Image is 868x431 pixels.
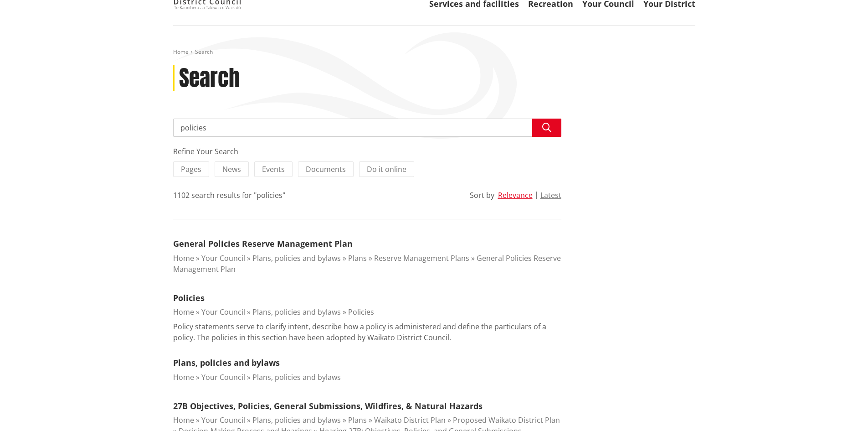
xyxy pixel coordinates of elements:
div: Sort by [470,190,494,201]
iframe: Messenger Launcher [826,393,859,426]
a: Plans, policies and bylaws [252,307,341,317]
input: Search input [173,119,561,137]
a: Plans, policies and bylaws [252,372,341,382]
a: Your Council [201,372,245,382]
span: Pages [181,164,201,174]
span: Events [262,164,285,174]
a: General Policies Reserve Management Plan [173,238,353,249]
a: Policies [173,292,205,303]
a: Plans, policies and bylaws [252,415,341,425]
a: Home [173,307,194,317]
a: Home [173,48,189,56]
a: Home [173,415,194,425]
button: Relevance [498,191,533,199]
nav: breadcrumb [173,48,695,56]
div: 1102 search results for "policies" [173,190,285,201]
a: Plans, policies and bylaws [252,253,341,263]
span: Do it online [367,164,406,174]
div: Refine Your Search [173,146,561,157]
span: News [222,164,241,174]
a: Policies [348,307,374,317]
a: Plans [348,253,367,263]
a: Your Council [201,415,245,425]
span: Documents [306,164,346,174]
a: 27B Objectives, Policies, General Submissions, Wildfires, & Natural Hazards [173,400,483,411]
a: Reserve Management Plans [374,253,469,263]
a: Home [173,372,194,382]
a: Your Council [201,253,245,263]
a: General Policies Reserve Management Plan [173,253,561,274]
a: Proposed Waikato District Plan [453,415,560,425]
button: Latest [540,191,561,199]
a: Plans, policies and bylaws [173,357,280,368]
p: Policy statements serve to clarify intent, describe how a policy is administered and define the p... [173,321,561,343]
span: Search [195,48,213,56]
a: Waikato District Plan [374,415,446,425]
h1: Search [179,65,240,92]
a: Your Council [201,307,245,317]
a: Plans [348,415,367,425]
a: Home [173,253,194,263]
